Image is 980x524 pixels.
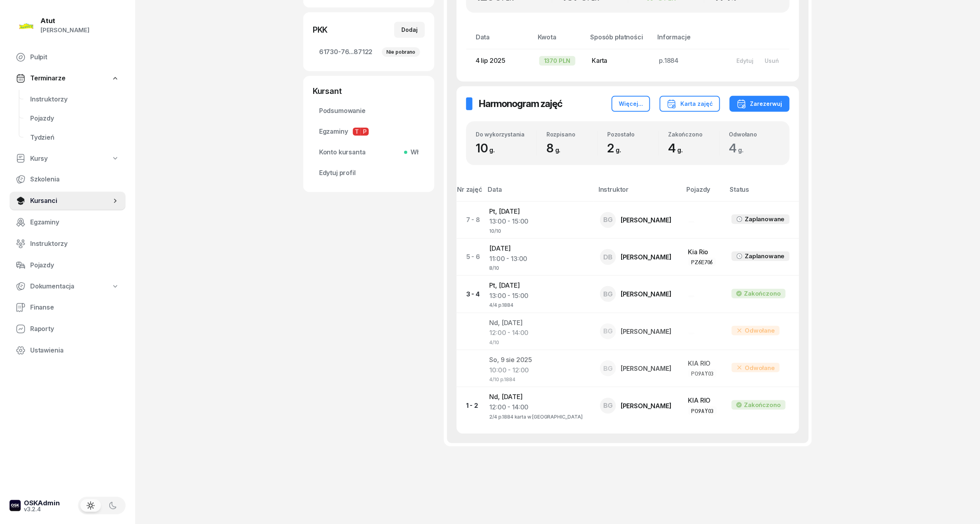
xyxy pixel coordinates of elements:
[744,400,781,410] div: Zakończono
[483,238,594,275] td: [DATE]
[490,301,588,308] div: 4/4 p.1884
[313,122,425,141] a: EgzaminyTP
[30,302,119,313] span: Finanse
[457,201,483,238] td: 7 - 8
[41,25,89,35] div: [PERSON_NAME]
[10,319,126,339] a: Raporty
[490,375,588,382] div: 4/10 p.1884
[313,24,328,35] div: PKK
[603,291,613,298] span: BG
[353,128,361,136] span: T
[30,52,119,62] span: Pulpit
[490,413,588,419] div: 2/4 p.1884 karta w [GEOGRAPHIC_DATA]
[603,402,613,409] span: BG
[737,57,754,64] div: Edytuj
[725,184,800,201] th: Status
[691,370,714,377] div: PO9AY03
[30,174,119,185] span: Szkolenia
[594,184,682,201] th: Instruktor
[603,216,613,223] span: BG
[607,131,658,138] div: Pozostało
[668,131,719,138] div: Zakończono
[546,141,565,155] span: 8
[490,365,588,376] div: 10:00 - 12:00
[603,365,613,372] span: BG
[10,277,126,296] a: Dokumentacja
[10,256,126,275] a: Pojazdy
[744,288,781,299] div: Zakończono
[688,358,719,369] div: KIA RIO
[30,73,65,84] span: Terminarze
[10,298,126,317] a: Finanse
[10,150,126,168] a: Kursy
[621,254,672,260] div: [PERSON_NAME]
[667,99,713,109] div: Karta zajęć
[490,402,588,413] div: 12:00 - 14:00
[313,143,425,162] a: Konto kursantaWł
[319,168,418,178] span: Edytuj profil
[737,99,782,109] div: Zarezerwuj
[483,276,594,313] td: Pt, [DATE]
[732,326,780,335] div: Odwołane
[603,328,613,335] span: BG
[483,184,594,201] th: Data
[546,131,597,138] div: Rozpisano
[30,281,74,292] span: Dokumentacja
[30,132,119,143] span: Tydzień
[407,147,418,158] span: Wł
[24,109,126,128] a: Pojazdy
[621,291,672,297] div: [PERSON_NAME]
[319,106,418,116] span: Podsumowanie
[30,154,48,164] span: Kursy
[319,147,418,158] span: Konto kursanta
[382,47,420,57] div: Nie pobrano
[490,264,588,271] div: 8/10
[24,128,126,147] a: Tydzień
[10,170,126,189] a: Szkolenia
[682,184,725,201] th: Pojazdy
[30,239,119,249] span: Instruktorzy
[765,57,779,64] div: Usuń
[555,146,561,154] small: g.
[533,32,586,49] th: Kwota
[483,201,594,238] td: Pt, [DATE]
[30,94,119,105] span: Instruktorzy
[653,32,724,49] th: Informacje
[732,363,780,372] div: Odwołane
[621,403,672,409] div: [PERSON_NAME]
[466,32,533,49] th: Data
[313,164,425,183] a: Edytuj profil
[745,214,785,224] div: Zaplanowane
[490,291,588,301] div: 13:00 - 15:00
[688,395,719,406] div: KIA RIO
[476,131,536,138] div: Do wykorzystania
[457,184,483,201] th: Nr zajęć
[490,227,588,234] div: 10/10
[24,90,126,109] a: Instruktorzy
[10,341,126,360] a: Ustawienia
[30,196,111,206] span: Kursanci
[539,56,575,66] div: 1370 PLN
[677,146,683,154] small: g.
[10,191,126,210] a: Kursanci
[476,141,499,155] span: 10
[659,56,678,64] span: p.1884
[621,217,672,223] div: [PERSON_NAME]
[483,350,594,387] td: So, 9 sie 2025
[668,141,687,155] span: 4
[731,54,759,67] button: Edytuj
[592,56,647,66] div: Karta
[619,99,643,109] div: Więcej...
[691,407,714,414] div: PO9AY03
[490,338,588,345] div: 4/10
[10,48,126,67] a: Pulpit
[490,216,588,227] div: 13:00 - 15:00
[457,387,483,424] td: 1 - 2
[30,217,119,228] span: Egzaminy
[730,96,790,112] button: Zarezerwuj
[10,500,21,511] img: logo-xs-dark@2x.png
[10,213,126,232] a: Egzaminy
[729,141,748,155] span: 4
[688,247,719,257] div: Kia Rio
[479,97,562,110] h2: Harmonogram zajęć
